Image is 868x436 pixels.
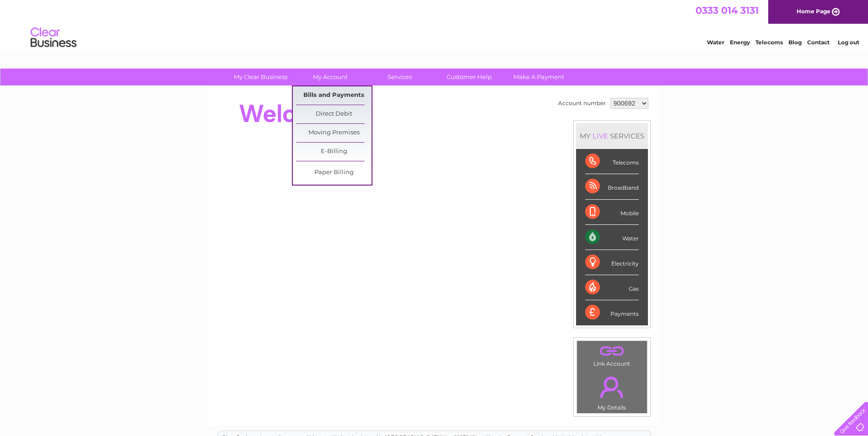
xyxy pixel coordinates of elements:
[585,149,639,174] div: Telecoms
[707,39,724,46] a: Water
[30,24,77,52] img: logo.png
[585,200,639,225] div: Mobile
[585,300,639,325] div: Payments
[218,5,651,44] div: Clear Business is a trading name of Verastar Limited (registered in [GEOGRAPHIC_DATA] No. 3667643...
[585,250,639,275] div: Electricity
[292,69,368,85] a: My Account
[296,86,372,105] a: Bills and Payments
[807,39,830,46] a: Contact
[577,369,647,414] td: My Details
[591,132,610,140] div: LIVE
[362,69,437,85] a: Services
[296,124,372,142] a: Moving Premises
[556,96,608,111] td: Account number
[585,275,639,300] div: Gas
[296,143,372,161] a: E-Billing
[501,69,577,85] a: Make A Payment
[576,123,648,149] div: MY SERVICES
[788,39,802,46] a: Blog
[577,340,647,369] td: Link Account
[838,39,859,46] a: Log out
[579,343,645,359] a: .
[755,39,783,46] a: Telecoms
[223,69,298,85] a: My Clear Business
[296,164,372,182] a: Paper Billing
[585,174,639,199] div: Broadband
[585,225,639,250] div: Water
[695,5,759,16] a: 0333 014 3131
[431,69,507,85] a: Customer Help
[579,371,645,403] a: .
[296,105,372,123] a: Direct Debit
[730,39,750,46] a: Energy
